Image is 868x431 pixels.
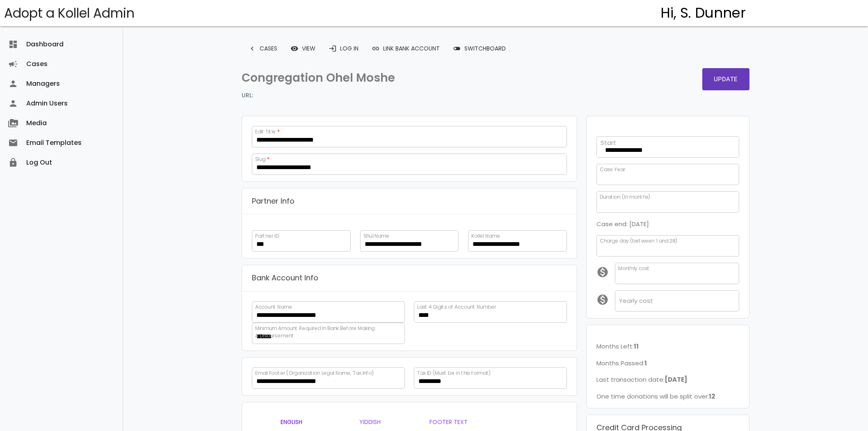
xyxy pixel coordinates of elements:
[8,34,18,54] i: dashboard
[242,91,253,101] strong: URL:
[248,41,256,56] i: keyboard_arrow_left
[8,133,18,153] i: email
[322,41,365,56] a: loginLog In
[634,342,639,351] b: 11
[284,41,322,56] a: remove_red_eyeView
[365,41,446,56] a: Link Bank Account
[596,293,615,306] i: monetization_on
[596,358,739,369] p: Months Passed:
[242,41,284,56] a: keyboard_arrow_leftCases
[446,41,512,56] a: toggle_offSwitchboard
[709,392,715,401] b: 12
[665,375,687,384] b: [DATE]
[660,5,746,21] h4: Hi, S. Dunner
[242,68,491,88] p: Congregation Ohel Moshe
[8,74,18,94] i: person
[8,153,18,172] i: lock
[372,41,380,56] span: link
[252,272,318,284] p: Bank Account Info
[596,374,739,385] p: Last transaction date:
[702,68,749,90] button: Update
[596,266,615,278] i: monetization_on
[290,41,299,56] i: remove_red_eye
[596,341,739,352] p: Months Left:
[596,219,739,229] p: Case end: [DATE]
[644,359,647,367] b: 1
[8,94,18,113] i: person
[596,391,739,402] p: One time donations will be split over:
[8,54,18,74] i: campaign
[329,41,337,56] i: login
[8,113,18,133] i: perm_media
[453,41,461,56] span: toggle_off
[252,195,295,208] p: Partner Info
